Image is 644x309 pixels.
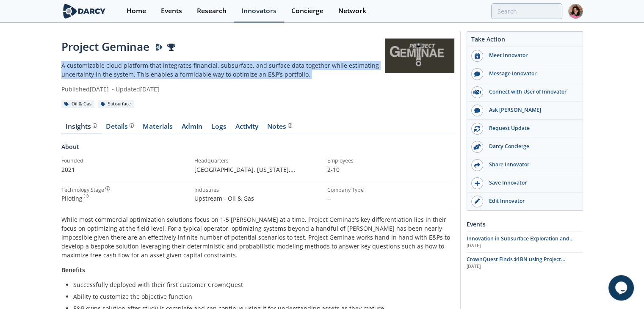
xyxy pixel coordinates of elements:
[197,8,227,14] div: Research
[467,243,583,249] div: [DATE]
[73,292,448,301] li: Ability to customize the objective function
[483,197,578,205] div: Edit Innovator
[467,174,583,193] button: Save Innovator
[155,44,163,51] img: Darcy Presenter
[467,256,565,270] span: CrownQuest Finds $1BN using Project Geminae's Asset Optimization Software
[327,194,454,203] p: --
[241,8,276,14] div: Innovators
[61,157,188,165] div: Founded
[61,4,108,19] img: logo-wide.svg
[231,123,263,133] a: Activity
[467,256,583,270] a: CrownQuest Finds $1BN using Project Geminae's Asset Optimization Software [DATE]
[194,186,321,194] div: Industries
[467,35,583,47] div: Take Action
[66,123,97,130] div: Insights
[61,194,188,203] div: Piloting
[207,123,231,133] a: Logs
[138,123,177,133] a: Materials
[194,194,254,202] span: Upstream - Oil & Gas
[194,165,321,174] p: [GEOGRAPHIC_DATA], [US_STATE] , [GEOGRAPHIC_DATA]
[127,8,146,14] div: Home
[61,165,188,174] p: 2021
[111,85,116,93] span: •
[105,186,110,191] img: information.svg
[491,3,562,19] input: Advanced Search
[483,124,578,132] div: Request Update
[467,193,583,210] a: Edit Innovator
[263,123,297,133] a: Notes
[327,165,454,174] p: 2-10
[327,186,454,194] div: Company Type
[467,235,583,249] a: Innovation in Subsurface Exploration and Development [DATE]
[483,179,578,187] div: Save Innovator
[483,143,578,150] div: Darcy Concierge
[93,123,97,128] img: information.svg
[288,123,293,128] img: information.svg
[61,142,454,157] div: About
[483,70,578,77] div: Message Innovator
[467,235,574,250] span: Innovation in Subsurface Exploration and Development
[61,100,95,108] div: Oil & Gas
[327,157,454,165] div: Employees
[84,194,88,199] img: information.svg
[177,123,207,133] a: Admin
[61,215,454,259] p: While most commercial optimization solutions focus on 1-5 [PERSON_NAME] at a time, Project Gemina...
[483,52,578,59] div: Meet Innovator
[608,275,636,301] iframe: chat widget
[161,8,182,14] div: Events
[61,61,385,79] p: A customizable cloud platform that integrates financial, subsurface, and surface data together wh...
[61,85,385,94] div: Published [DATE] Updated [DATE]
[483,161,578,168] div: Share Innovator
[267,123,292,130] div: Notes
[291,8,323,14] div: Concierge
[483,88,578,96] div: Connect with User of Innovator
[338,8,366,14] div: Network
[194,157,321,165] div: Headquarters
[467,263,583,270] div: [DATE]
[102,123,138,133] a: Details
[61,186,104,194] div: Technology Stage
[568,4,583,19] img: Profile
[130,123,134,128] img: information.svg
[61,39,385,55] div: Project Geminae
[467,217,583,232] div: Events
[73,280,448,289] li: Successfully deployed with their first customer CrownQuest
[106,123,134,130] div: Details
[61,266,85,274] strong: Benefits
[61,123,102,133] a: Insights
[98,100,134,108] div: Subsurface
[483,106,578,114] div: Ask [PERSON_NAME]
